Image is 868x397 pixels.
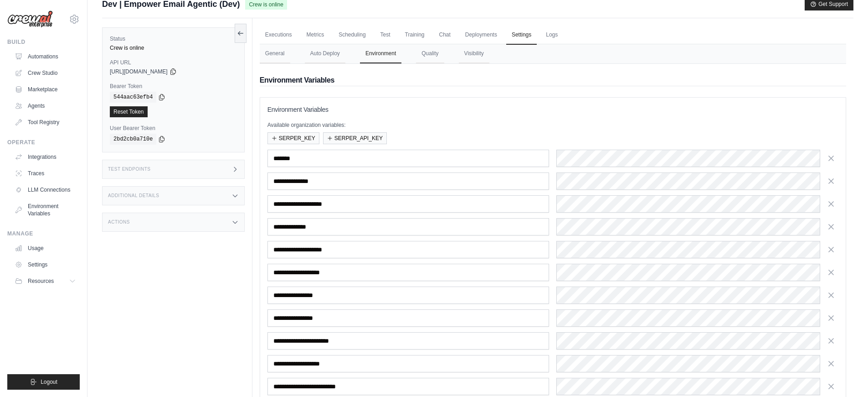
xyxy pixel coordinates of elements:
[11,99,80,113] a: Agents
[110,92,156,103] code: 544aac63efb4
[416,44,444,63] button: Quality
[260,44,846,63] nav: Tabs
[11,241,80,256] a: Usage
[333,26,371,45] a: Scheduling
[267,132,319,144] button: SERPER_KEY
[108,219,130,225] h3: Actions
[7,10,53,28] img: Logo
[110,125,237,132] label: User Bearer Token
[267,121,838,129] p: Available organization variables:
[108,193,159,198] h3: Additional Details
[434,26,456,45] a: Chat
[11,257,80,272] a: Settings
[460,26,503,45] a: Deployments
[110,59,237,66] label: API URL
[7,230,80,237] div: Manage
[260,75,846,86] h2: Environment Variables
[110,134,156,145] code: 2bd2cb0a710e
[110,44,237,52] div: Crew is online
[11,183,80,197] a: LLM Connections
[305,44,345,63] button: Auto Deploy
[7,374,80,390] button: Logout
[506,26,537,45] a: Settings
[11,150,80,164] a: Integrations
[11,274,80,288] button: Resources
[323,132,387,144] button: SERPER_API_KEY
[11,199,80,221] a: Environment Variables
[301,26,330,45] a: Metrics
[11,115,80,130] a: Tool Registry
[28,277,54,285] span: Resources
[260,26,298,45] a: Executions
[11,82,80,97] a: Marketplace
[110,35,237,42] label: Status
[400,26,430,45] a: Training
[110,68,168,75] span: [URL][DOMAIN_NAME]
[375,26,396,45] a: Test
[7,139,80,146] div: Operate
[110,106,148,117] a: Reset Token
[110,83,237,90] label: Bearer Token
[459,44,489,63] button: Visibility
[11,66,80,80] a: Crew Studio
[11,166,80,181] a: Traces
[540,26,563,45] a: Logs
[7,38,80,46] div: Build
[360,44,401,63] button: Environment
[260,44,290,63] button: General
[11,49,80,64] a: Automations
[108,167,151,172] h3: Test Endpoints
[41,378,57,386] span: Logout
[267,105,838,114] h3: Environment Variables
